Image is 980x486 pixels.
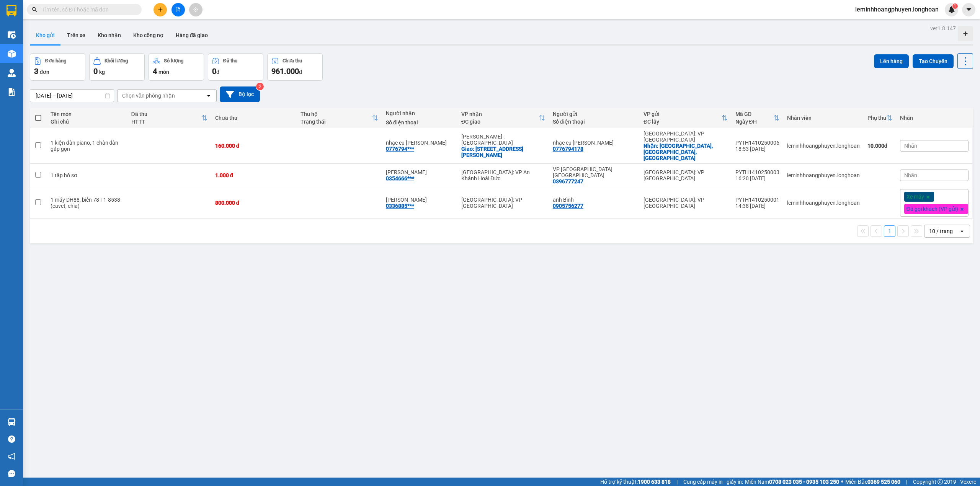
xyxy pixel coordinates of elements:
div: Khối lượng [105,58,128,64]
span: copyright [938,479,943,484]
div: leminhhoangphuyen.longhoan [787,200,860,206]
div: Nhãn [900,115,969,121]
div: anh Bình [553,197,636,203]
button: Lên hàng [874,54,909,68]
button: Khối lượng0kg [89,53,145,81]
div: 0776794178 [553,146,583,152]
div: Đơn hàng [45,58,66,64]
div: Giao: 9 Nguyễn Bỉnh Khiêm, phường Bến Nghé, Quận 1 [461,146,545,158]
div: Nhận: đông bình, hòa an, phú hòa [644,143,727,161]
span: Xe máy [906,193,924,200]
div: Phụ thu [867,115,886,121]
button: Trên xe [61,26,91,44]
div: [GEOGRAPHIC_DATA]: VP [GEOGRAPHIC_DATA] [461,197,545,209]
div: leminhhoangphuyen.longhoan [787,172,860,178]
div: leminhhoangphuyen.longhoan [787,143,860,149]
div: [GEOGRAPHIC_DATA]: VP [GEOGRAPHIC_DATA] [644,130,727,143]
div: [PERSON_NAME] : [GEOGRAPHIC_DATA] [461,134,545,146]
div: Mã GD [735,111,773,117]
div: ver 1.8.147 [930,24,956,33]
div: nhạc cụ trần huy [386,140,454,146]
div: 1.000 đ [215,172,293,178]
div: 1 kiện đàn piano, 1 chân đàn gấp gọn [51,140,124,152]
span: plus [158,7,163,12]
div: 800.000 đ [215,200,293,206]
div: 0905756277 [553,203,583,209]
div: VP nhận [461,111,539,117]
span: kg [99,69,105,75]
th: Toggle SortBy [127,108,211,128]
span: file-add [175,7,181,12]
svg: open [959,228,965,234]
span: Nhãn [904,143,917,149]
div: PYTH1410250003 [735,169,779,175]
span: Hỗ trợ kỹ thuật: [600,478,671,486]
span: đơn [40,69,49,75]
div: VP Tuy Hòa Phú yên [553,166,636,178]
th: Toggle SortBy [864,108,896,128]
span: search [32,7,37,12]
button: Chưa thu961.000đ [267,53,323,81]
div: [GEOGRAPHIC_DATA]: VP [GEOGRAPHIC_DATA] [644,197,727,209]
div: PYTH1410250006 [735,140,779,146]
span: 1 [954,3,956,9]
div: Số lượng [164,58,183,64]
span: 4 [153,67,157,76]
span: ⚪️ [841,480,843,483]
div: ĐC giao [461,119,539,125]
div: 1 máy DH88, biển 78 F1-8538 (cavet, chìa) [51,197,124,209]
span: 3 [34,67,38,76]
div: [GEOGRAPHIC_DATA]: VP An Khánh Hoài Đức [461,169,545,181]
span: Đã gọi khách (VP gửi) [906,205,958,212]
div: nhạc cụ trần huy [553,140,636,146]
sup: 1 [952,3,958,9]
span: message [8,470,15,477]
img: warehouse-icon [8,69,16,77]
button: caret-down [962,3,975,16]
button: Tạo Chuyến [913,54,954,68]
div: 10 / trang [929,227,953,235]
div: Người gửi [553,111,636,117]
th: Toggle SortBy [640,108,731,128]
button: Đơn hàng3đơn [30,53,85,81]
span: 961.000 [271,67,299,76]
img: warehouse-icon [8,31,16,39]
button: Kho công nợ [127,26,170,44]
strong: 10.000 đ [867,143,888,149]
th: Toggle SortBy [457,108,549,128]
div: Thu hộ [301,111,372,117]
button: Kho nhận [91,26,127,44]
button: 1 [884,225,895,237]
span: notification [8,453,15,460]
div: PYTH1410250001 [735,197,779,203]
div: 18:53 [DATE] [735,146,779,152]
span: món [158,69,169,75]
div: Đã thu [131,111,201,117]
button: Kho gửi [30,26,61,44]
div: [GEOGRAPHIC_DATA]: VP [GEOGRAPHIC_DATA] [644,169,727,181]
div: Nhân viên [787,115,860,121]
div: Trạng thái [301,119,372,125]
strong: 0708 023 035 - 0935 103 250 [769,479,839,485]
span: | [906,478,907,486]
button: Số lượng4món [149,53,204,81]
div: 14:38 [DATE] [735,203,779,209]
div: Hr Bảo An [386,169,454,175]
input: Tìm tên, số ĐT hoặc mã đơn [42,5,132,14]
img: icon-new-feature [948,6,955,13]
div: 16:20 [DATE] [735,175,779,181]
div: Ngày ĐH [735,119,773,125]
span: Nhãn [904,172,917,178]
strong: 1900 633 818 [638,479,671,485]
button: Đã thu0đ [208,53,263,81]
span: 0 [93,67,98,76]
img: warehouse-icon [8,50,16,58]
div: 160.000 đ [215,143,293,149]
span: Cung cấp máy in - giấy in: [683,478,743,486]
div: Đã thu [223,58,237,64]
button: plus [154,3,167,16]
th: Toggle SortBy [297,108,382,128]
span: | [676,478,678,486]
button: aim [189,3,203,16]
div: 0396777247 [553,178,583,184]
